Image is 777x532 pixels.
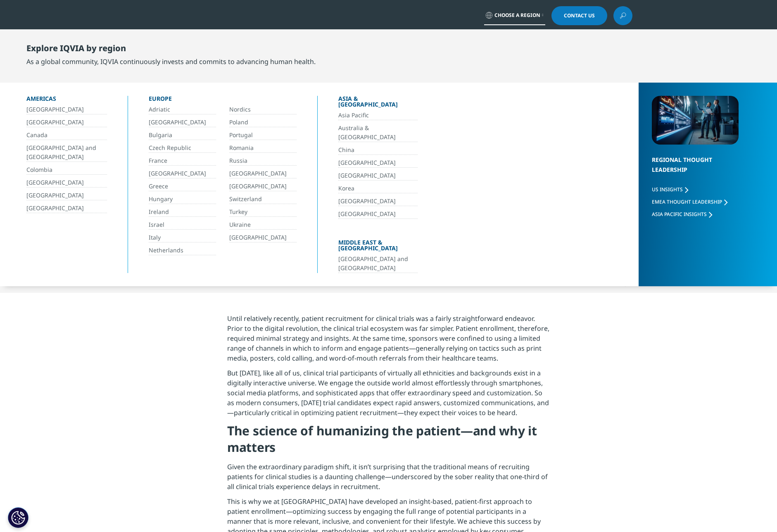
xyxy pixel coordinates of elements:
[149,131,216,140] a: Bulgaria
[26,96,107,105] div: Americas
[26,143,107,162] a: [GEOGRAPHIC_DATA] and [GEOGRAPHIC_DATA]
[338,209,418,219] a: [GEOGRAPHIC_DATA]
[338,240,418,254] div: Middle East & [GEOGRAPHIC_DATA]
[149,233,216,242] a: Italy
[26,178,107,188] a: [GEOGRAPHIC_DATA]
[338,171,418,180] a: [GEOGRAPHIC_DATA]
[338,197,418,206] a: [GEOGRAPHIC_DATA]
[149,143,216,153] a: Czech Republic
[652,155,739,185] div: Regional Thought Leadership
[652,211,707,218] span: Asia Pacific Insights
[26,43,316,57] div: Explore IQVIA by region
[338,145,418,155] a: China
[338,96,418,111] div: Asia & [GEOGRAPHIC_DATA]
[227,313,550,368] p: Until relatively recently, patient recruitment for clinical trials was a fairly straightforward e...
[26,57,316,66] div: As a global community, IQVIA continuously invests and commits to advancing human health.
[227,368,550,423] p: But [DATE], like all of us, clinical trial participants of virtually all ethnicities and backgrou...
[229,169,297,178] a: [GEOGRAPHIC_DATA]
[338,254,418,273] a: [GEOGRAPHIC_DATA] and [GEOGRAPHIC_DATA]
[26,165,107,175] a: Colombia
[652,96,739,145] img: 2093_analyzing-data-using-big-screen-display-and-laptop.png
[652,186,688,193] a: US Insights
[229,118,297,127] a: Poland
[652,186,683,193] span: US Insights
[149,169,216,178] a: [GEOGRAPHIC_DATA]
[214,29,632,68] nav: Primary
[338,111,418,120] a: Asia Pacific
[338,158,418,168] a: [GEOGRAPHIC_DATA]
[229,156,297,166] a: Russia
[149,195,216,204] a: Hungary
[149,156,216,166] a: France
[229,207,297,217] a: Turkey
[551,6,607,25] a: Contact Us
[149,220,216,230] a: Israel
[149,207,216,217] a: Ireland
[149,246,216,255] a: Netherlands
[229,182,297,191] a: [GEOGRAPHIC_DATA]
[229,220,297,230] a: Ukraine
[338,123,418,142] a: Australia & [GEOGRAPHIC_DATA]
[229,195,297,204] a: Switzerland
[26,118,107,127] a: [GEOGRAPHIC_DATA]
[227,462,550,496] p: Given the extraordinary paradigm shift, it isn’t surprising that the traditional means of recruit...
[8,507,29,528] button: Cookie Settings
[149,182,216,191] a: Greece
[26,191,107,200] a: [GEOGRAPHIC_DATA]
[149,118,216,127] a: [GEOGRAPHIC_DATA]
[652,198,727,205] a: EMEA Thought Leadership
[229,233,297,242] a: [GEOGRAPHIC_DATA]
[229,131,297,140] a: Portugal
[229,105,297,114] a: Nordics
[652,198,722,205] span: EMEA Thought Leadership
[564,13,595,18] span: Contact Us
[149,96,297,105] div: Europe
[149,105,216,114] a: Adriatic
[229,143,297,153] a: Romania
[652,211,712,218] a: Asia Pacific Insights
[494,12,540,19] span: Choose a Region
[26,105,107,114] a: [GEOGRAPHIC_DATA]
[26,131,107,140] a: Canada
[338,184,418,193] a: Korea
[26,204,107,213] a: [GEOGRAPHIC_DATA]
[227,423,550,462] h4: The science of humanizing the patient—and why it matters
